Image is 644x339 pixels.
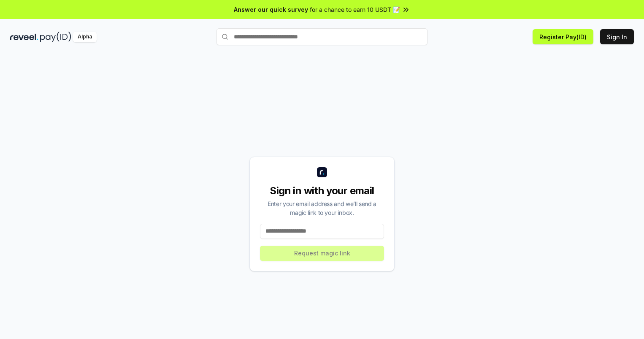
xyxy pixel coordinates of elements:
span: for a chance to earn 10 USDT 📝 [310,5,400,14]
button: Sign In [600,29,634,44]
img: reveel_dark [10,32,38,42]
img: logo_small [317,167,327,177]
button: Register Pay(ID) [533,29,593,44]
div: Enter your email address and we’ll send a magic link to your inbox. [260,199,384,217]
div: Alpha [73,32,97,42]
span: Answer our quick survey [234,5,308,14]
img: pay_id [40,32,71,42]
div: Sign in with your email [260,184,384,198]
